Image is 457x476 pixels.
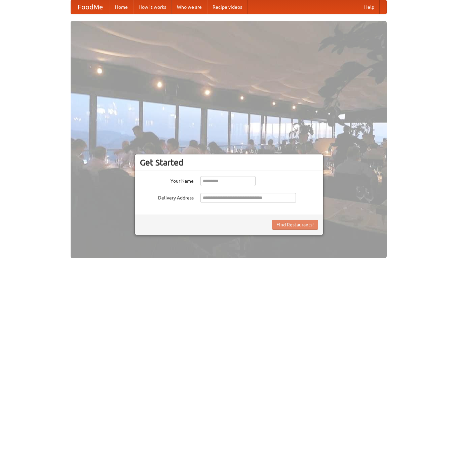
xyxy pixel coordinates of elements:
[172,0,207,14] a: Who we are
[272,220,318,230] button: Find Restaurants!
[140,157,318,168] h3: Get Started
[359,0,380,14] a: Help
[71,0,110,14] a: FoodMe
[140,193,194,201] label: Delivery Address
[207,0,247,14] a: Recipe videos
[140,176,194,184] label: Your Name
[110,0,133,14] a: Home
[133,0,172,14] a: How it works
